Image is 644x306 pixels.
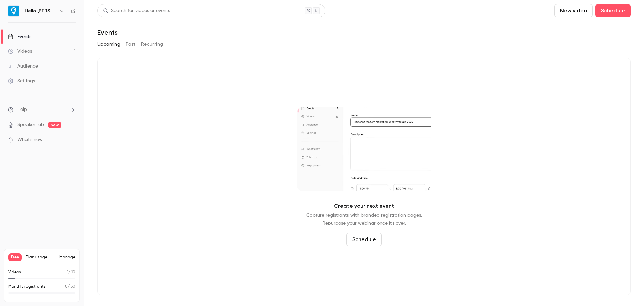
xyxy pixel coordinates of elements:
div: Settings [8,78,35,84]
button: Upcoming [97,39,120,50]
span: What's new [17,136,43,143]
p: Monthly registrants [8,283,46,290]
h1: Events [97,28,118,36]
div: Search for videos or events [103,7,170,14]
p: / 10 [67,269,75,275]
h6: Hello [PERSON_NAME] [25,8,56,14]
div: Videos [8,48,32,55]
p: Create your next event [334,202,394,210]
button: Recurring [141,39,163,50]
button: Past [126,39,136,50]
button: New video [554,4,593,17]
a: Manage [59,255,75,260]
span: Plan usage [26,255,55,260]
button: Schedule [346,233,382,246]
span: 1 [67,270,68,274]
li: help-dropdown-opener [8,106,76,113]
p: Videos [8,269,21,275]
div: Events [8,33,31,40]
img: Hello Watt [8,6,19,16]
button: Schedule [595,4,631,17]
a: SpeakerHub [17,121,44,128]
span: new [48,122,61,128]
p: Capture registrants with branded registration pages. Repurpose your webinar once it's over. [306,211,422,227]
iframe: Noticeable Trigger [68,137,76,143]
div: Audience [8,63,38,70]
span: Free [8,253,22,261]
span: Help [17,106,27,113]
span: 0 [65,285,68,289]
p: / 30 [65,283,75,290]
